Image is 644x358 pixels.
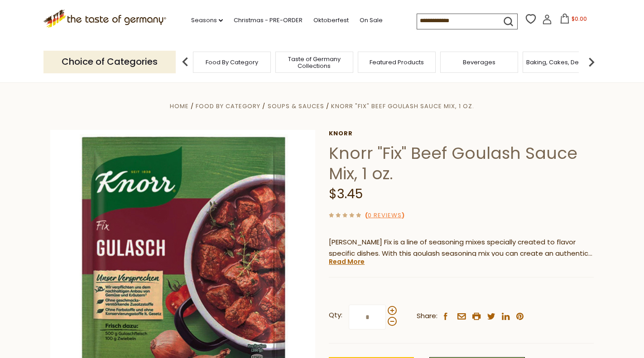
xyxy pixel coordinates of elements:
[206,59,258,66] a: Food By Category
[329,130,594,137] a: Knorr
[234,15,303,25] a: Christmas - PRE-ORDER
[176,53,194,71] img: previous arrow
[526,59,596,66] a: Baking, Cakes, Desserts
[191,15,223,25] a: Seasons
[360,15,383,25] a: On Sale
[268,102,324,110] a: Soups & Sauces
[313,15,349,25] a: Oktoberfest
[368,211,402,220] a: 0 Reviews
[417,310,437,322] span: Share:
[463,59,495,66] a: Beverages
[329,185,363,203] span: $3.45
[582,53,601,71] img: next arrow
[329,310,342,321] strong: Qty:
[370,59,424,66] a: Featured Products
[196,102,260,110] a: Food By Category
[278,56,351,69] a: Taste of Germany Collections
[329,257,365,266] a: Read More
[554,14,592,27] button: $0.00
[43,51,176,73] p: Choice of Categories
[349,305,386,329] input: Qty:
[572,15,587,23] span: $0.00
[329,237,594,259] p: [PERSON_NAME] Fix is a line of seasoning mixes specially created to flavor specific dishes. With ...
[170,102,189,110] a: Home
[365,211,404,220] span: ( )
[331,102,474,110] a: Knorr "Fix" Beef Goulash Sauce Mix, 1 oz.
[329,143,594,184] h1: Knorr "Fix" Beef Goulash Sauce Mix, 1 oz.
